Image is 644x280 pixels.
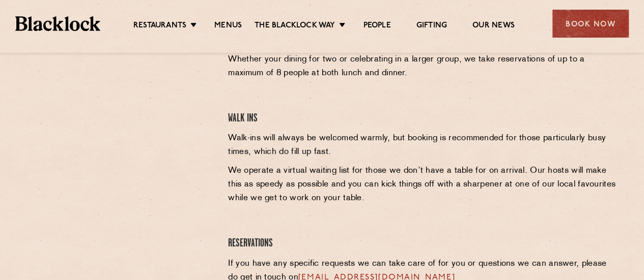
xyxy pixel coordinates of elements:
[472,21,515,32] a: Our News
[133,21,186,32] a: Restaurants
[228,112,619,126] h4: Walk Ins
[15,16,100,30] img: BL_Textured_Logo-footer-cropped.svg
[62,6,176,159] iframe: OpenTable make booking widget
[228,132,619,159] p: Walk-ins will always be welcomed warmly, but booking is recommended for those particularly busy t...
[552,10,629,38] div: Book Now
[228,164,619,205] p: We operate a virtual waiting list for those we don’t have a table for on arrival. Our hosts will ...
[228,237,619,251] h4: Reservations
[416,21,447,32] a: Gifting
[363,21,390,32] a: People
[228,39,619,80] p: In keeping with traditional British Chop Houses, a meal at ours is a fun, casual and relaxed affa...
[255,21,335,32] a: The Blacklock Way
[214,21,242,32] a: Menus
